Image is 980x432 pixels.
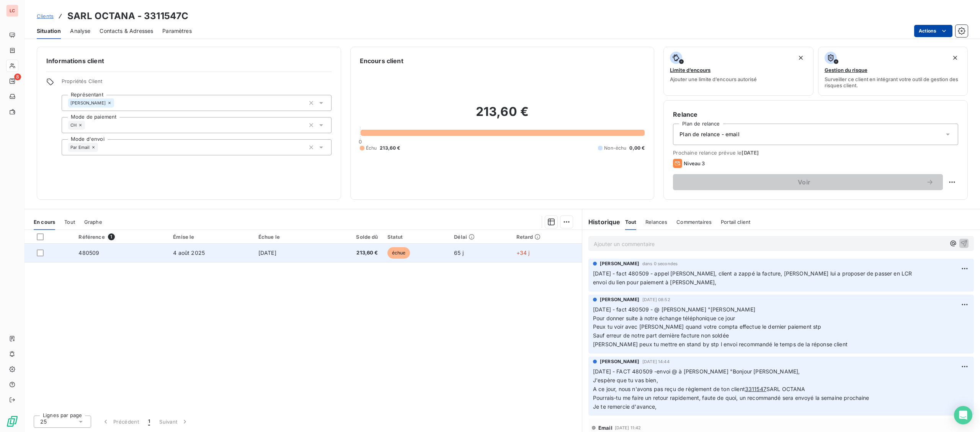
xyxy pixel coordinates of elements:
span: Sauf erreur de notre part dernière facture non soldée [593,332,729,339]
div: Open Intercom Messenger [954,406,972,424]
span: Analyse [70,27,90,35]
h6: Informations client [46,56,332,65]
div: Solde dû [322,234,378,240]
span: Portail client [721,219,750,225]
h2: 213,60 € [360,104,645,127]
span: 0 [359,139,362,145]
span: [PERSON_NAME] [70,101,106,105]
span: [DATE] - fact 480509 - @ [PERSON_NAME] "[PERSON_NAME] [593,306,755,313]
span: [DATE] 14:44 [642,359,670,364]
h3: SARL OCTANA - 3311547C [67,9,188,23]
a: Clients [37,12,54,20]
span: Je te remercie d'avance, [593,403,657,410]
h6: Historique [582,217,621,227]
button: Gestion du risqueSurveiller ce client en intégrant votre outil de gestion des risques client. [818,47,968,96]
div: Référence [78,233,164,240]
span: 213,60 € [322,249,378,257]
button: Précédent [97,414,144,430]
span: Peux tu voir avec [PERSON_NAME] quand votre compta effectue le dernier paiement stp [593,323,821,330]
span: 480509 [78,249,99,256]
div: Échue le [258,234,313,240]
tcxspan: Call 3311547 with 3CX Web Client [745,386,766,392]
span: 4 août 2025 [173,249,205,256]
span: 213,60 € [380,145,400,152]
span: Pourrais-tu me faire un retour rapidement, faute de quoi, un recommandé sera envoyé la semaine pr... [593,395,869,401]
span: [DATE] - fact 480509 - appel [PERSON_NAME], client a zappé la facture, [PERSON_NAME] lui a propos... [593,270,912,285]
span: A ce jour, nous n'avons pas reçu de règlement de ton client SARL OCTANA [593,386,805,392]
span: Relances [645,219,667,225]
span: +34 j [516,249,530,256]
span: 1 [148,418,150,425]
span: Gestion du risque [825,67,867,73]
span: 65 j [454,249,464,256]
span: Propriétés Client [62,78,332,89]
button: Suivant [155,414,193,430]
div: Émise le [173,234,249,240]
span: Clients [37,13,54,19]
span: Paramètres [162,27,192,35]
span: Surveiller ce client en intégrant votre outil de gestion des risques client. [825,76,961,88]
span: [DATE] 08:52 [642,297,670,302]
span: Niveau 3 [684,160,705,166]
span: Plan de relance - email [679,130,739,138]
span: Voir [682,179,926,185]
img: Logo LeanPay [6,415,18,427]
span: Pour donner suite à notre échange téléphonique ce jour [593,315,735,321]
button: Voir [673,174,943,190]
span: 25 [40,418,47,425]
span: Par Email [70,145,90,150]
span: J'espère que tu vas bien, [593,377,658,383]
span: Tout [64,219,75,225]
span: 0,00 € [629,145,645,152]
input: Ajouter une valeur [85,122,91,129]
span: CH [70,123,77,127]
div: Statut [387,234,445,240]
span: Situation [37,27,61,35]
span: [PERSON_NAME] [600,260,639,267]
span: Graphe [84,219,102,225]
span: échue [387,247,410,259]
span: Échu [366,145,377,152]
input: Ajouter une valeur [98,144,104,151]
span: Tout [625,219,637,225]
span: Non-échu [604,145,626,152]
button: 1 [144,414,155,430]
span: Limite d’encours [670,67,710,73]
div: Retard [516,234,577,240]
div: LC [6,5,18,17]
button: Actions [914,25,952,37]
span: [PERSON_NAME] peux tu mettre en stand by stp l envoi recommandé le temps de la réponse client [593,341,848,347]
span: dans 0 secondes [642,261,678,266]
span: Contacts & Adresses [100,27,153,35]
span: Ajouter une limite d’encours autorisé [670,76,757,82]
span: [PERSON_NAME] [600,296,639,303]
span: [DATE] 11:42 [615,425,641,430]
span: En cours [34,219,55,225]
input: Ajouter une valeur [114,99,120,106]
div: Délai [454,234,507,240]
span: 1 [108,233,115,240]
span: [DATE] [742,150,759,156]
span: [DATE] [258,249,276,256]
button: Limite d’encoursAjouter une limite d’encours autorisé [663,47,813,96]
span: [DATE] - FACT 480509 -envoi @ à [PERSON_NAME] "Bonjour [PERSON_NAME], [593,368,800,375]
span: [PERSON_NAME] [600,358,639,365]
span: Email [598,425,612,431]
span: Prochaine relance prévue le [673,150,958,156]
h6: Encours client [360,56,403,65]
h6: Relance [673,110,958,119]
span: Commentaires [676,219,712,225]
span: 8 [14,73,21,80]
